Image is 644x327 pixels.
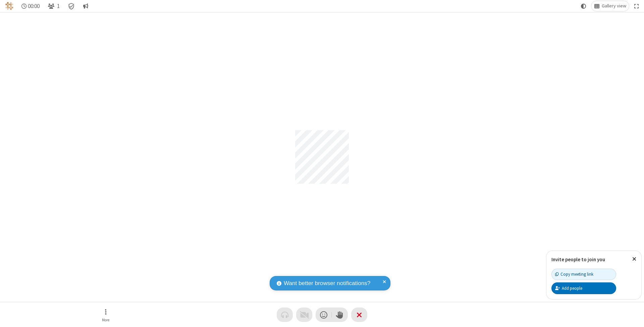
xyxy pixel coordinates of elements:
button: Add people [551,282,616,294]
button: Open participant list [45,1,62,11]
button: Video [296,308,312,322]
button: Audio problem - check your Internet connection or call by phone [277,308,293,322]
div: Timer [19,1,43,11]
span: 00:00 [28,3,40,9]
button: Copy meeting link [551,269,616,280]
button: Open menu [96,305,116,324]
button: Send a reaction [316,308,332,322]
button: Conversation [80,1,91,11]
button: Change layout [591,1,629,11]
button: Using system theme [578,1,589,11]
span: More [102,318,109,322]
span: Gallery view [602,3,626,9]
button: Fullscreen [632,1,642,11]
div: Meeting details Encryption enabled [65,1,78,11]
img: QA Selenium DO NOT DELETE OR CHANGE [5,2,13,10]
div: Copy meeting link [555,271,593,277]
span: 1 [57,3,60,9]
button: Close popover [627,251,641,267]
span: Want better browser notifications? [284,279,370,288]
label: Invite people to join you [551,256,605,263]
button: Raise hand [332,308,348,322]
button: End or leave meeting [351,308,367,322]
